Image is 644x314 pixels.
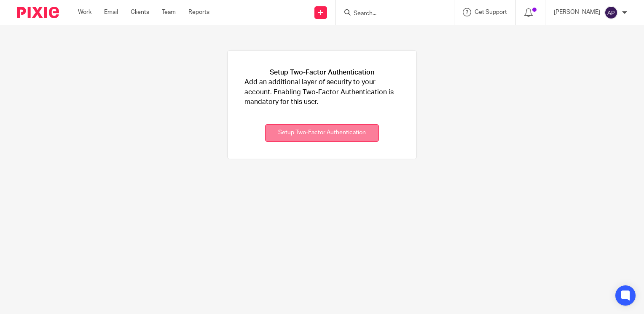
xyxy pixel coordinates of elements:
a: Work [78,8,91,16]
a: Team [162,8,176,16]
a: Clients [131,8,149,16]
img: Pixie [17,7,59,18]
h1: Setup Two-Factor Authentication [270,68,374,77]
input: Search [353,10,429,18]
a: Email [104,8,118,16]
p: Add an additional layer of security to your account. Enabling Two-Factor Authentication is mandat... [244,77,400,107]
span: Get Support [475,9,507,15]
button: Setup Two-Factor Authentication [265,124,379,142]
img: svg%3E [604,6,618,19]
a: Reports [188,8,209,16]
p: [PERSON_NAME] [554,8,600,16]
